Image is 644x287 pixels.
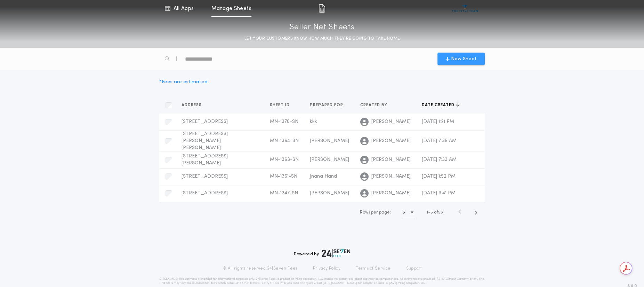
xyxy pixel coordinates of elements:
p: DISCLAIMER: This estimate is provided for informational purposes only. 24|Seven Fees, a product o... [159,277,485,285]
p: Seller Net Sheets [290,22,355,33]
button: 5 [402,207,416,218]
span: MN-1370-SN [270,119,298,124]
span: Jnana Hand [310,174,337,179]
span: Prepared for [310,102,345,108]
img: img [319,4,325,13]
span: [STREET_ADDRESS] [182,191,228,196]
a: [URL][DOMAIN_NAME] [323,282,357,285]
span: Created by [360,102,389,108]
button: Created by [360,102,393,109]
button: New Sheet [437,53,485,65]
a: Privacy Policy [313,266,341,271]
span: [DATE] 3:41 PM [422,191,456,196]
span: Rows per page: [360,210,391,215]
div: * Fees are estimated. [159,78,209,86]
span: [STREET_ADDRESS] [182,174,228,179]
p: © All rights reserved. 24|Seven Fees [223,266,298,271]
span: MN-1347-SN [270,191,298,196]
span: [STREET_ADDRESS] [182,119,228,124]
span: 5 [430,210,433,215]
span: [PERSON_NAME] [371,118,411,125]
button: Date created [422,102,460,109]
img: logo [322,249,350,257]
span: 1 [427,210,428,215]
img: vs-icon [452,5,478,12]
span: [STREET_ADDRESS][PERSON_NAME] [182,154,228,166]
span: [DATE] 7:33 AM [422,157,457,162]
span: Date created [422,102,456,108]
a: Terms of Service [356,266,391,271]
button: Address [182,102,207,109]
span: Sheet ID [270,102,291,108]
div: Powered by [294,249,350,257]
span: Address [182,102,203,108]
span: MN-1364-SN [270,138,299,143]
span: kkk [310,119,317,124]
span: [DATE] 1:52 PM [422,174,456,179]
span: [DATE] 1:21 PM [422,119,454,124]
button: Sheet ID [270,102,295,109]
span: [PERSON_NAME] [371,138,411,145]
span: of 56 [434,209,443,216]
span: [PERSON_NAME] [310,191,349,196]
span: [PERSON_NAME] [371,173,411,180]
span: MN-1361-SN [270,174,297,179]
p: LET YOUR CUSTOMERS KNOW HOW MUCH THEY’RE GOING TO TAKE HOME [244,35,400,42]
span: [PERSON_NAME] [371,190,411,197]
h1: 5 [402,209,405,216]
a: Support [406,266,421,271]
span: [PERSON_NAME] [310,138,349,143]
span: [PERSON_NAME] [310,157,349,162]
span: [STREET_ADDRESS][PERSON_NAME][PERSON_NAME] [182,131,228,150]
span: New Sheet [451,55,477,63]
span: MN-1363-SN [270,157,299,162]
span: [PERSON_NAME] [371,156,411,163]
span: [DATE] 7:35 AM [422,138,457,143]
